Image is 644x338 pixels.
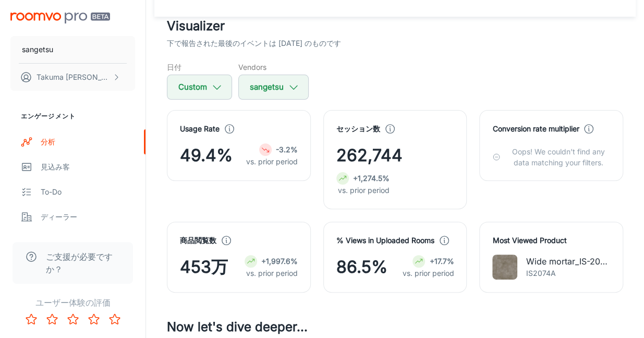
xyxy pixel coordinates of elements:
[83,309,104,330] button: Rate 4 star
[167,318,623,336] h3: Now let's dive deeper...
[492,255,517,280] img: Wide mortar_IS-2074A_IS-8074A
[180,235,216,246] h4: 商品閲覧数
[104,309,125,330] button: Rate 5 star
[507,146,610,168] p: Oops! We couldn’t find any data matching your filters.
[336,255,387,280] span: 86.5%
[526,268,610,279] p: IS2074A
[492,235,610,246] h4: Most Viewed Product
[41,186,135,198] div: To-do
[492,123,579,135] h4: Conversion rate multiplier
[245,268,298,279] p: vs. prior period
[180,123,220,135] h4: Usage Rate
[42,309,63,330] button: Rate 2 star
[10,13,110,23] img: Roomvo PRO Beta
[37,71,110,83] p: Takuma [PERSON_NAME]
[167,17,623,35] h2: Visualizer
[276,145,298,154] strong: -3.2%
[167,62,232,73] h5: 日付
[526,255,610,268] p: Wide mortar_IS-2074A_IS-8074A
[63,309,83,330] button: Rate 3 star
[336,123,380,135] h4: セッション数
[402,268,454,279] p: vs. prior period
[41,161,135,173] div: 見込み客
[22,44,53,55] p: sangetsu
[238,75,309,100] button: sangetsu
[246,156,298,167] p: vs. prior period
[261,257,298,265] strong: +1,997.6%
[336,143,403,168] span: 262,744
[336,185,390,196] p: vs. prior period
[167,38,341,49] p: 下で報告された最後のイベントは [DATE] のものです
[41,211,135,223] div: ディーラー
[238,62,309,73] h5: Vendors
[336,235,434,246] h4: % Views in Uploaded Rooms
[21,309,42,330] button: Rate 1 star
[10,36,135,63] button: sangetsu
[8,296,137,309] p: ユーザー体験の評価
[46,250,120,275] span: ご支援が必要ですか？
[180,143,233,168] span: 49.4%
[10,64,135,91] button: Takuma [PERSON_NAME]
[180,255,228,280] span: 453万
[353,174,390,183] strong: +1,274.5%
[41,136,135,148] div: 分析
[429,257,454,265] strong: +17.7%
[167,75,232,100] button: Custom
